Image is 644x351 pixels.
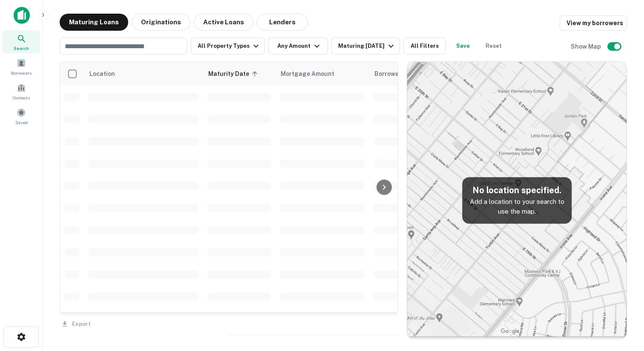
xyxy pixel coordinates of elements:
[469,184,565,197] h5: No location specified.
[3,30,40,53] a: Search
[11,70,32,76] span: Borrowers
[60,14,128,31] button: Maturing Loans
[3,80,40,103] a: Contacts
[469,197,565,217] p: Add a location to your search to use the map.
[281,69,345,79] span: Mortgage Amount
[191,38,265,55] button: All Property Types
[208,69,260,79] span: Maturity Date
[3,104,40,128] a: Saved
[268,38,328,55] button: Any Amount
[276,62,369,86] th: Mortgage Amount
[203,62,276,86] th: Maturity Date
[14,45,29,52] span: Search
[132,14,190,31] button: Originations
[3,55,40,78] a: Borrowers
[84,62,203,86] th: Location
[403,38,446,55] button: All Filters
[449,38,477,55] button: Save your search to get updates of matches that match your search criteria.
[374,69,419,79] span: Borrower Name
[560,15,627,31] a: View my borrowers
[407,62,627,339] img: map-placeholder.webp
[331,38,400,55] button: Maturing [DATE]
[89,69,115,79] span: Location
[13,94,30,101] span: Contacts
[338,41,396,51] div: Maturing [DATE]
[15,119,28,126] span: Saved
[369,62,463,86] th: Borrower Name
[194,14,253,31] button: Active Loans
[14,7,30,24] img: capitalize-icon.png
[257,14,308,31] button: Lenders
[480,38,507,55] button: Reset
[571,42,602,51] h6: Show Map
